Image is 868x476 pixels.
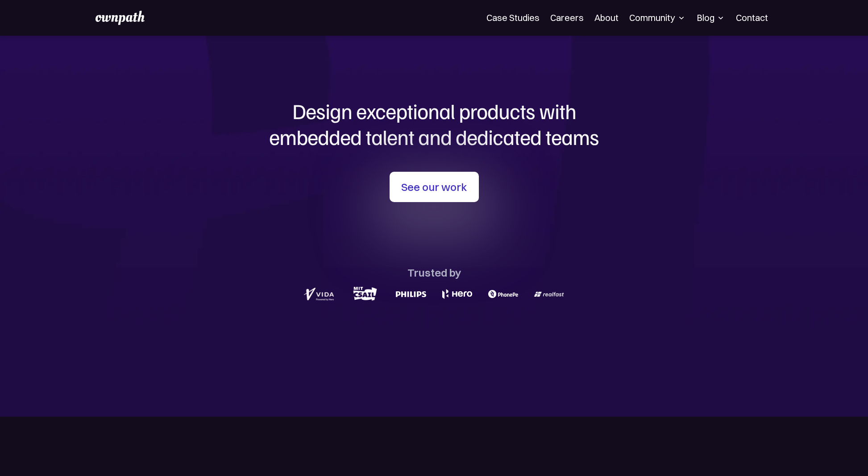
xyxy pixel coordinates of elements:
a: About [594,12,619,23]
a: Contact [736,12,768,23]
a: Careers [550,12,584,23]
a: Case Studies [486,12,540,23]
h1: Design exceptional products with embedded talent and dedicated teams [220,98,648,149]
div: Blog [697,12,725,23]
a: See our work [390,172,479,202]
div: Trusted by [407,266,461,279]
div: Community [629,12,686,23]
